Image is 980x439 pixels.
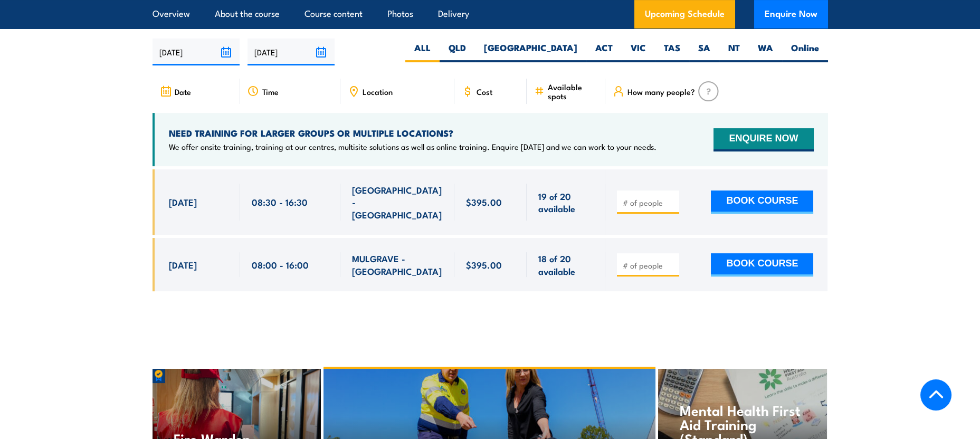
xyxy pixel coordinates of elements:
button: BOOK COURSE [711,190,813,214]
span: 08:30 - 16:30 [252,196,308,208]
label: NT [719,42,749,62]
h4: NEED TRAINING FOR LARGER GROUPS OR MULTIPLE LOCATIONS? [169,127,656,139]
label: [GEOGRAPHIC_DATA] [475,42,586,62]
input: # of people [623,260,675,271]
span: How many people? [627,87,695,96]
label: Online [782,42,828,62]
input: To date [248,39,335,65]
p: We offer onsite training, training at our centres, multisite solutions as well as online training... [169,141,656,152]
span: $395.00 [466,196,502,208]
label: TAS [655,42,689,62]
span: Location [363,87,393,96]
input: From date [153,39,240,65]
input: # of people [623,197,675,208]
span: Time [262,87,279,96]
span: [GEOGRAPHIC_DATA] - [GEOGRAPHIC_DATA] [352,184,443,221]
span: 19 of 20 available [538,190,594,215]
span: [DATE] [169,259,197,271]
span: [DATE] [169,196,197,208]
label: ACT [586,42,622,62]
span: 08:00 - 16:00 [252,259,309,271]
label: SA [689,42,719,62]
label: ALL [405,42,440,62]
span: MULGRAVE - [GEOGRAPHIC_DATA] [352,252,443,277]
span: Cost [477,87,492,96]
span: $395.00 [466,259,502,271]
button: BOOK COURSE [711,253,813,276]
span: 18 of 20 available [538,252,594,277]
label: WA [749,42,782,62]
label: VIC [622,42,655,62]
button: ENQUIRE NOW [713,128,813,151]
label: QLD [440,42,475,62]
span: Date [175,87,191,96]
span: Available spots [548,82,598,100]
